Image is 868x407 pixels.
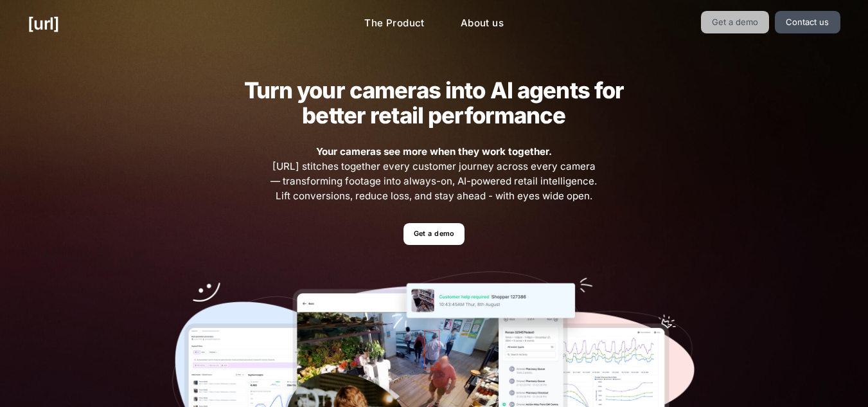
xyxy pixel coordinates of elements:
a: Get a demo [403,223,465,246]
span: [URL] stitches together every customer journey across every camera — transforming footage into al... [269,145,599,203]
a: The Product [354,11,435,36]
a: [URL] [28,11,59,36]
h2: Turn your cameras into AI agents for better retail performance [224,78,644,128]
strong: Your cameras see more when they work together. [316,145,552,158]
a: Get a demo [701,11,770,33]
a: Contact us [775,11,840,33]
a: About us [450,11,514,36]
